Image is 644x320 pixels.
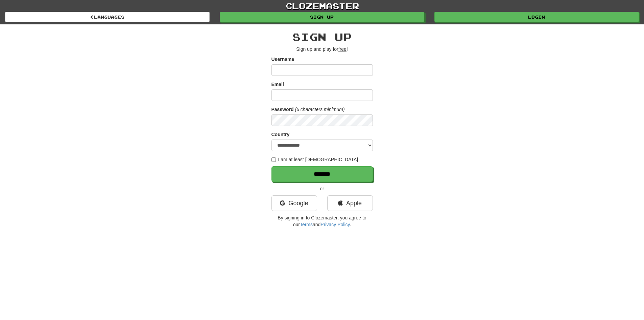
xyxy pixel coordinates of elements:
label: Email [271,81,284,88]
label: I am at least [DEMOGRAPHIC_DATA] [271,156,358,163]
p: Sign up and play for ! [271,46,373,52]
a: Terms [300,222,313,227]
label: Password [271,106,294,113]
a: Privacy Policy [320,222,350,227]
input: I am at least [DEMOGRAPHIC_DATA] [271,157,276,162]
h2: Sign up [271,31,373,42]
u: free [338,46,347,52]
a: Login [434,12,639,22]
p: By signing in to Clozemaster, you agree to our and . [271,214,373,228]
a: Languages [5,12,210,22]
em: (6 characters minimum) [295,107,345,112]
label: Username [271,56,294,63]
a: Apple [327,195,373,211]
p: or [271,185,373,192]
a: Google [271,195,317,211]
label: Country [271,131,290,138]
a: Sign up [220,12,424,22]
